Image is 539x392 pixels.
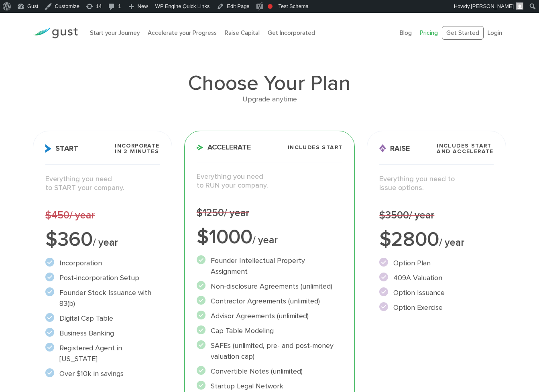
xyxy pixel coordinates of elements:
[45,175,160,193] p: Everything you need to START your company.
[197,172,343,190] p: Everything you need to RUN your company.
[33,28,78,38] img: Gust Logo
[471,3,514,9] span: [PERSON_NAME]
[379,302,494,313] li: Option Exercise
[197,340,343,362] li: SAFEs (unlimited, pre- and post-money valuation cap)
[197,207,249,219] span: $1250
[45,209,95,221] span: $450
[197,281,343,292] li: Non-disclosure Agreements (unlimited)
[197,381,343,392] li: Startup Legal Network
[439,236,464,249] span: / year
[379,144,410,153] span: Raise
[93,236,118,249] span: / year
[225,29,260,36] a: Raise Capital
[409,209,434,221] span: / year
[197,325,343,336] li: Cap Table Modeling
[148,29,217,36] a: Accelerate your Progress
[45,368,160,379] li: Over $10k in savings
[45,258,160,269] li: Incorporation
[442,26,484,40] a: Get Started
[45,343,160,364] li: Registered Agent in [US_STATE]
[379,209,434,221] span: $3500
[197,144,251,151] span: Accelerate
[268,29,315,36] a: Get Incorporated
[437,143,494,154] span: Includes START and ACCELERATE
[379,273,494,283] li: 409A Valuation
[224,207,249,219] span: / year
[115,143,159,154] span: Incorporate in 2 Minutes
[197,144,203,151] img: Accelerate Icon
[45,144,51,153] img: Start Icon X2
[197,227,343,247] div: $1000
[379,175,494,193] p: Everything you need to issue options.
[69,209,95,221] span: / year
[197,366,343,377] li: Convertible Notes (unlimited)
[45,230,160,250] div: $360
[45,273,160,283] li: Post-incorporation Setup
[268,4,273,9] div: Focus keyphrase not set
[252,234,278,246] span: / year
[90,29,140,36] a: Start your Journey
[288,145,343,150] span: Includes START
[197,296,343,307] li: Contractor Agreements (unlimited)
[488,29,502,36] a: Login
[33,73,506,94] h1: Choose Your Plan
[379,144,386,153] img: Raise Icon
[379,287,494,298] li: Option Issuance
[33,94,506,105] div: Upgrade anytime
[45,313,160,324] li: Digital Cap Table
[45,144,78,153] span: Start
[420,29,438,36] a: Pricing
[379,230,494,250] div: $2800
[45,287,160,309] li: Founder Stock Issuance with 83(b)
[197,311,343,321] li: Advisor Agreements (unlimited)
[400,29,412,36] a: Blog
[379,258,494,269] li: Option Plan
[45,328,160,339] li: Business Banking
[197,255,343,277] li: Founder Intellectual Property Assignment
